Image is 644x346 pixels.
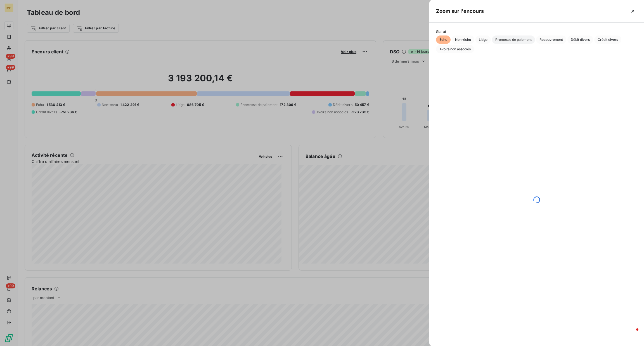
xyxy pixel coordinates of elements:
[436,35,451,44] button: Échu
[536,35,566,44] button: Recouvrement
[436,29,637,34] span: Statut
[436,45,474,53] button: Avoirs non associés
[594,35,621,44] button: Crédit divers
[475,35,491,44] button: Litige
[436,7,484,15] h5: Zoom sur l’encours
[492,35,535,44] button: Promesse de paiement
[452,35,474,44] button: Non-échu
[625,327,638,340] iframe: Intercom live chat
[567,35,593,44] button: Débit divers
